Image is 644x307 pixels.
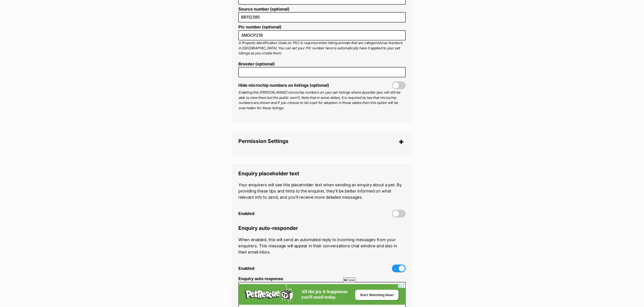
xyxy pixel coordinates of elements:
[238,237,406,255] p: When enabled, this will send an automated reply to incoming messages from your enquirers. This me...
[238,90,406,111] p: Enabling this [PERSON_NAME] microchip numbers on your pet listings where possible (you will still...
[238,182,406,200] p: Your enquirers will see this placeholder text when sending an enquiry about a pet. By providing t...
[343,278,355,282] span: Close
[239,284,405,305] iframe: Advertisement
[238,266,254,271] span: Enabled
[238,225,406,231] legend: Enquiry auto-responder
[238,40,406,56] p: A Property Identification Code (or PIC) is required when listing animals that are categorized as ...
[238,83,329,88] span: Hide microchip numbers on listings (optional)
[238,138,289,144] span: Permission Settings
[238,211,254,216] span: Enabled
[238,7,406,12] label: Source number (optional)
[238,62,406,67] label: Breeder (optional)
[238,276,406,281] label: Enquiry auto response
[238,170,406,176] legend: Enquiry placeholder text
[238,25,406,30] label: Pic number (optional)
